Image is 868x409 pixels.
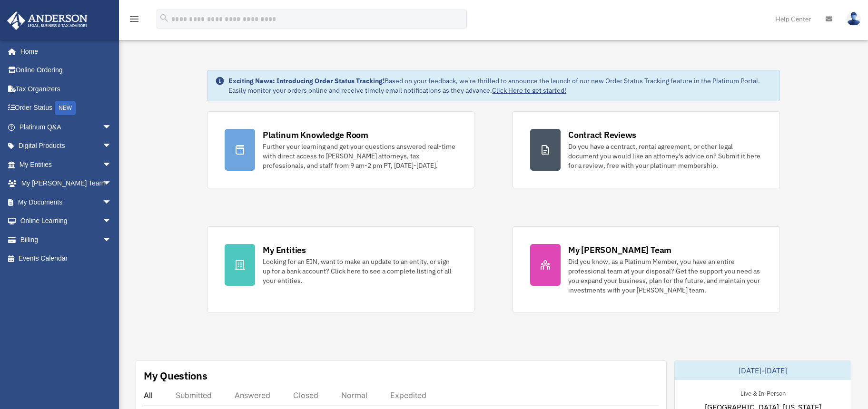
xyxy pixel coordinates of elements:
[176,390,212,400] div: Submitted
[207,226,474,312] a: My Entities Looking for an EIN, want to make an update to an entity, or sign up for a bank accoun...
[568,129,636,141] div: Contract Reviews
[7,230,126,249] a: Billingarrow_drop_down
[7,212,126,231] a: Online Learningarrow_drop_down
[847,12,861,26] img: User Pic
[7,174,126,193] a: My [PERSON_NAME] Teamarrow_drop_down
[102,155,121,175] span: arrow_drop_down
[102,230,121,250] span: arrow_drop_down
[7,136,126,156] a: Digital Productsarrow_drop_down
[7,155,126,174] a: My Entitiesarrow_drop_down
[492,86,566,95] a: Click Here to get started!
[207,111,474,188] a: Platinum Knowledge Room Further your learning and get your questions answered real-time with dire...
[263,142,457,170] div: Further your learning and get your questions answered real-time with direct access to [PERSON_NAM...
[568,244,671,256] div: My [PERSON_NAME] Team
[7,61,126,80] a: Online Ordering
[513,111,780,188] a: Contract Reviews Do you have a contract, rental agreement, or other legal document you would like...
[228,77,385,85] strong: Exciting News: Introducing Order Status Tracking!
[228,76,771,95] div: Based on your feedback, we're thrilled to announce the launch of our new Order Status Tracking fe...
[390,390,426,400] div: Expedited
[568,142,762,170] div: Do you have a contract, rental agreement, or other legal document you would like an attorney's ad...
[102,212,121,231] span: arrow_drop_down
[675,361,851,380] div: [DATE]-[DATE]
[341,390,367,400] div: Normal
[7,98,126,118] a: Order StatusNEW
[7,42,121,61] a: Home
[7,249,126,268] a: Events Calendar
[263,257,457,285] div: Looking for an EIN, want to make an update to an entity, or sign up for a bank account? Click her...
[568,257,762,295] div: Did you know, as a Platinum Member, you have an entire professional team at your disposal? Get th...
[128,17,140,25] a: menu
[4,11,90,30] img: Anderson Advisors Platinum Portal
[102,136,121,156] span: arrow_drop_down
[513,226,780,312] a: My [PERSON_NAME] Team Did you know, as a Platinum Member, you have an entire professional team at...
[159,13,169,23] i: search
[7,117,126,136] a: Platinum Q&Aarrow_drop_down
[102,174,121,194] span: arrow_drop_down
[144,390,153,400] div: All
[263,129,368,141] div: Platinum Knowledge Room
[144,369,207,383] div: My Questions
[128,13,140,25] i: menu
[7,79,126,98] a: Tax Organizers
[7,193,126,212] a: My Documentsarrow_drop_down
[263,244,306,256] div: My Entities
[55,101,76,115] div: NEW
[293,390,318,400] div: Closed
[102,193,121,212] span: arrow_drop_down
[102,117,121,137] span: arrow_drop_down
[235,390,270,400] div: Answered
[733,388,793,398] div: Live & In-Person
